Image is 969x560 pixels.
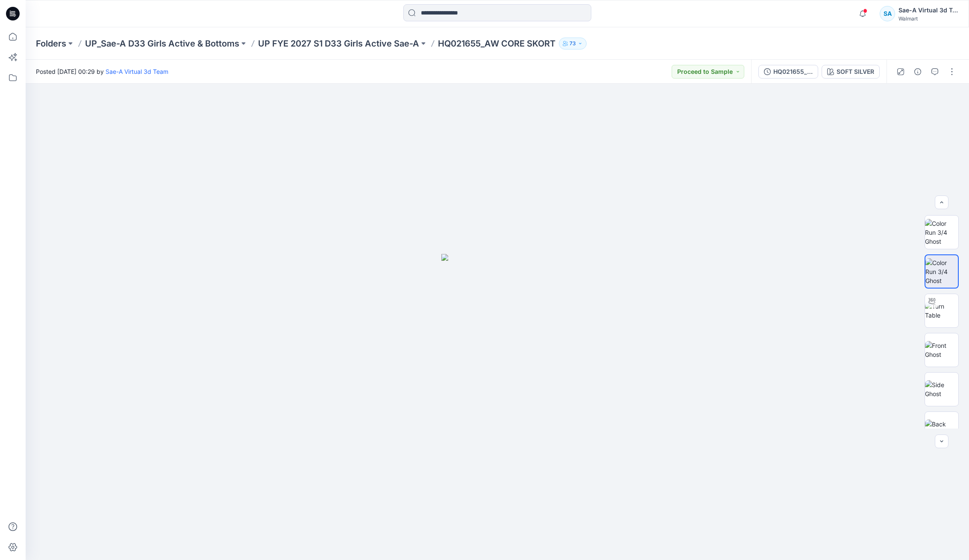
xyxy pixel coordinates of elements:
img: eyJhbGciOiJIUzI1NiIsImtpZCI6IjAiLCJzbHQiOiJzZXMiLCJ0eXAiOiJKV1QifQ.eyJkYXRhIjp7InR5cGUiOiJzdG9yYW... [441,254,553,560]
button: HQ021655_SIZE-SET_AW CORE SKORT_SaeA_081825 [758,65,818,79]
img: Side Ghost [925,380,958,398]
button: 73 [559,38,587,50]
a: Folders [36,38,66,50]
div: SOFT SILVER [837,67,874,76]
img: Turn Table [925,302,958,320]
img: Color Run 3/4 Ghost [925,258,958,285]
div: HQ021655_SIZE-SET_AW CORE SKORT_SaeA_081825 [773,67,813,76]
img: Color Run 3/4 Ghost [925,219,958,246]
div: Walmart [899,15,958,22]
img: Front Ghost [925,341,958,359]
button: Details [911,65,925,79]
button: SOFT SILVER [822,65,880,79]
p: 73 [570,39,576,48]
span: Posted [DATE] 00:29 by [36,67,168,76]
img: Back Ghost [925,420,958,437]
div: Sae-A Virtual 3d Team [899,5,958,15]
a: UP_Sae-A D33 Girls Active & Bottoms [85,38,239,50]
a: Sae-A Virtual 3d Team [106,68,168,75]
p: HQ021655_AW CORE SKORT [438,38,555,50]
a: UP FYE 2027 S1 D33 Girls Active Sae-A [258,38,419,50]
div: SA [880,6,895,21]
